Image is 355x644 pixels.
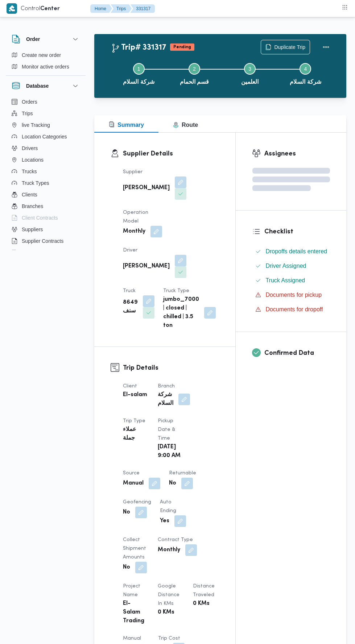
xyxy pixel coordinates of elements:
[22,213,58,222] span: Client Contracts
[123,599,148,626] b: El-Salam Trading
[22,202,43,211] span: Branches
[261,40,310,54] button: Duplicate Trip
[123,210,148,224] span: Operation Model
[9,142,83,154] button: Drivers
[9,247,83,258] button: Devices
[123,537,146,560] span: Collect Shipment Amounts
[9,200,83,212] button: Branches
[22,248,40,257] span: Devices
[265,306,323,312] span: Documents for dropoff
[111,43,166,53] h2: Trip# 331317
[248,66,251,72] span: 3
[166,54,222,92] button: قسم الحمام
[123,391,147,399] b: El-salam
[9,177,83,189] button: Truck Types
[9,154,83,166] button: Locations
[22,144,38,153] span: Drivers
[9,119,83,131] button: live Tracking
[123,425,148,443] b: عملاء جملة
[123,508,130,517] b: No
[123,298,138,316] b: 8649 سنف
[111,4,132,13] button: Trips
[264,227,330,237] h3: Checklist
[123,288,136,293] span: Truck
[123,262,170,271] b: [PERSON_NAME]
[123,184,170,192] b: [PERSON_NAME]
[22,167,37,176] span: Trucks
[241,78,259,86] span: العلمين
[22,109,33,118] span: Trips
[158,608,174,617] b: 0 KMs
[22,97,37,106] span: Orders
[304,66,307,72] span: 4
[123,363,219,373] h3: Trip Details
[193,599,210,608] b: 0 KMs
[123,471,140,475] span: Source
[158,636,180,641] span: Trip Cost
[123,149,219,159] h3: Supplier Details
[252,289,330,301] button: Documents for pickup
[9,224,83,235] button: Suppliers
[158,546,180,554] b: Monthly
[252,260,330,272] button: Driver Assigned
[265,247,327,256] span: Dropoffs details entered
[158,419,175,441] span: Pickup date & time
[26,35,40,43] h3: Order
[173,122,198,128] span: Route
[180,78,209,86] span: قسم الحمام
[12,82,80,90] button: Database
[22,179,49,187] span: Truck Types
[158,537,193,542] span: Contract Type
[22,237,63,245] span: Supplier Contracts
[265,276,305,285] span: Truck Assigned
[130,4,155,13] button: 331317
[193,66,196,72] span: 2
[265,277,305,283] span: Truck Assigned
[123,563,130,572] b: No
[158,443,182,460] b: [DATE] 9:00 AM
[173,45,191,49] b: Pending
[265,262,306,270] span: Driver Assigned
[163,295,199,330] b: jumbo_7000 | closed | chilled | 3.5 ton
[22,62,69,71] span: Monitor active orders
[265,305,323,314] span: Documents for dropoff
[22,51,61,59] span: Create new order
[26,82,49,90] h3: Database
[9,131,83,142] button: Location Categories
[123,500,151,504] span: Geofencing
[9,212,83,224] button: Client Contracts
[265,291,322,299] span: Documents for pickup
[158,584,179,606] span: Google distance in KMs
[158,391,173,408] b: شركة السلام
[123,78,154,86] span: شركة السلام
[6,96,86,253] div: Database
[22,225,43,234] span: Suppliers
[169,479,176,488] b: No
[123,227,145,236] b: Monthly
[252,246,330,257] button: Dropoffs details entered
[160,500,176,513] span: Auto Ending
[22,132,67,141] span: Location Categories
[158,384,175,389] span: Branch
[169,471,196,475] span: Returnable
[160,517,169,525] b: Yes
[9,235,83,247] button: Supplier Contracts
[274,43,305,51] span: Duplicate Trip
[222,54,278,92] button: العلمين
[9,96,83,108] button: Orders
[9,166,83,177] button: Trucks
[170,43,194,51] span: Pending
[319,40,333,54] button: Actions
[265,248,327,254] span: Dropoffs details entered
[265,292,322,298] span: Documents for pickup
[109,122,144,128] span: Summary
[137,66,140,72] span: 1
[12,35,80,43] button: Order
[123,170,143,174] span: Supplier
[6,49,86,75] div: Order
[123,479,144,488] b: Manual
[7,3,17,14] img: X8yXhbKr1z7QwAAAABJRU5ErkJggg==
[111,54,166,92] button: شركة السلام
[22,121,50,129] span: live Tracking
[290,78,321,86] span: شركة السلام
